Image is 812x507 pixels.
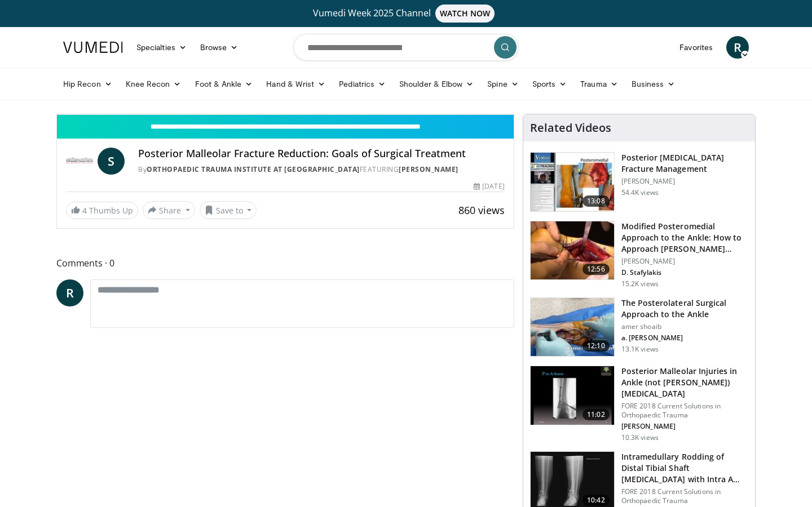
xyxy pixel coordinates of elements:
a: Trauma [573,73,625,95]
a: Browse [193,36,245,59]
h3: Posterior Malleolar Injuries in Ankle (not [PERSON_NAME]) [MEDICAL_DATA] [621,366,748,399]
a: Spine [480,73,525,95]
a: Foot & Ankle [188,73,260,95]
a: R [56,279,83,306]
a: 4 Thumbs Up [66,202,138,219]
img: VuMedi Logo [63,42,123,53]
span: WATCH NOW [435,5,495,23]
h3: The Posterolateral Surgical Approach to the Ankle [621,297,748,320]
a: Orthopaedic Trauma Institute at [GEOGRAPHIC_DATA] [147,164,360,174]
a: 12:56 Modified Posteromedial Approach to the Ankle: How to Approach [PERSON_NAME]… [PERSON_NAME] ... [530,221,748,288]
img: 06e919cc-1148-4201-9eba-894c9dd10b83.150x105_q85_crop-smart_upscale.jpg [531,298,614,357]
a: 12:10 The Posterolateral Surgical Approach to the Ankle amer shoaib a. [PERSON_NAME] 13.1K views [530,297,748,357]
img: Orthopaedic Trauma Institute at UCSF [66,148,93,175]
h4: Related Videos [530,121,611,135]
h3: Intramedullary Rodding of Distal Tibial Shaft [MEDICAL_DATA] with Intra A… [621,451,748,485]
p: D. Stafylakis [621,268,748,277]
p: [PERSON_NAME] [621,177,748,186]
span: 13:08 [582,195,610,207]
a: Vumedi Week 2025 ChannelWATCH NOW [65,5,747,23]
input: Search topics, interventions [293,34,519,61]
h3: Modified Posteromedial Approach to the Ankle: How to Approach [PERSON_NAME]… [621,221,748,255]
span: 860 views [458,203,505,217]
span: 12:56 [582,264,610,275]
img: ae8508ed-6896-40ca-bae0-71b8ded2400a.150x105_q85_crop-smart_upscale.jpg [531,221,614,280]
a: 13:08 Posterior [MEDICAL_DATA] Fracture Management [PERSON_NAME] 54.4K views [530,152,748,212]
button: Save to [200,201,257,219]
a: Hip Recon [56,73,119,95]
p: [PERSON_NAME] [621,422,748,431]
a: Knee Recon [119,73,188,95]
p: [PERSON_NAME] [621,257,748,266]
span: Comments 0 [56,256,514,270]
button: Share [143,201,195,219]
a: Business [625,73,682,95]
a: 11:02 Posterior Malleolar Injuries in Ankle (not [PERSON_NAME]) [MEDICAL_DATA] FORE 2018 Current ... [530,366,748,442]
p: 10.3K views [621,433,659,442]
span: 4 [82,205,87,216]
span: 10:42 [582,495,610,506]
p: FORE 2018 Current Solutions in Orthopaedic Trauma [621,487,748,505]
span: 12:10 [582,340,610,352]
img: c613a3bd-9827-4973-b08f-77b3ce0ba407.150x105_q85_crop-smart_upscale.jpg [531,366,614,425]
p: amer shoaib [621,322,748,331]
p: 13.1K views [621,345,659,354]
p: 15.2K views [621,279,659,288]
a: R [726,36,749,59]
p: a. [PERSON_NAME] [621,333,748,343]
a: Hand & Wrist [259,73,332,95]
div: [DATE] [474,181,504,192]
a: S [98,148,125,175]
h3: Posterior [MEDICAL_DATA] Fracture Management [621,152,748,175]
p: FORE 2018 Current Solutions in Orthopaedic Trauma [621,402,748,420]
span: 11:02 [582,409,610,420]
a: Pediatrics [332,73,392,95]
a: Favorites [673,36,720,59]
video-js: Video Player [57,114,514,115]
p: 54.4K views [621,188,659,197]
a: Sports [526,73,574,95]
a: Specialties [130,36,193,59]
img: 50e07c4d-707f-48cd-824d-a6044cd0d074.150x105_q85_crop-smart_upscale.jpg [531,153,614,211]
h4: Posterior Malleolar Fracture Reduction: Goals of Surgical Treatment [138,148,505,160]
a: Shoulder & Elbow [392,73,480,95]
div: By FEATURING [138,164,505,175]
a: [PERSON_NAME] [399,164,458,174]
